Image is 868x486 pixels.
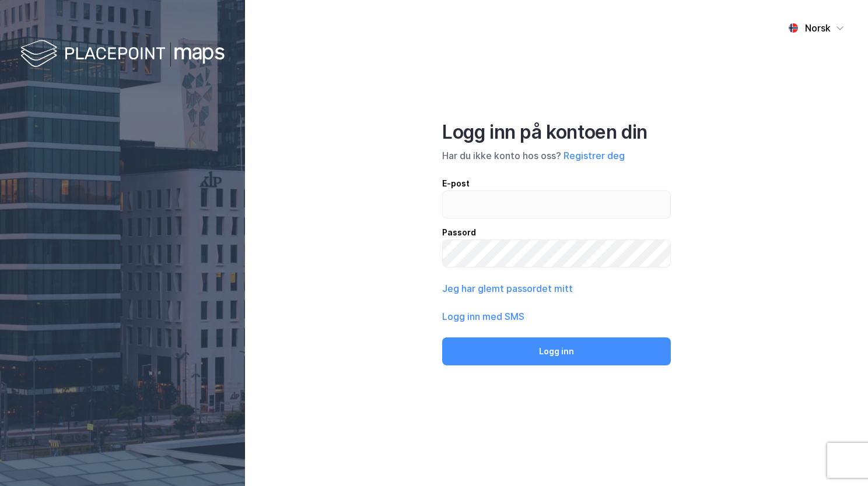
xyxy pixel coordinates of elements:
[442,337,671,365] button: Logg inn
[442,121,671,144] div: Logg inn på kontoen din
[442,149,671,163] div: Har du ikke konto hos oss?
[442,309,524,323] button: Logg inn med SMS
[20,37,225,72] img: logo-white.f07954bde2210d2a523dddb988cd2aa7.svg
[442,177,671,191] div: E-post
[442,281,573,295] button: Jeg har glemt passordet mitt
[563,149,625,163] button: Registrer deg
[805,21,831,35] div: Norsk
[810,430,868,486] iframe: Chat Widget
[442,226,671,240] div: Passord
